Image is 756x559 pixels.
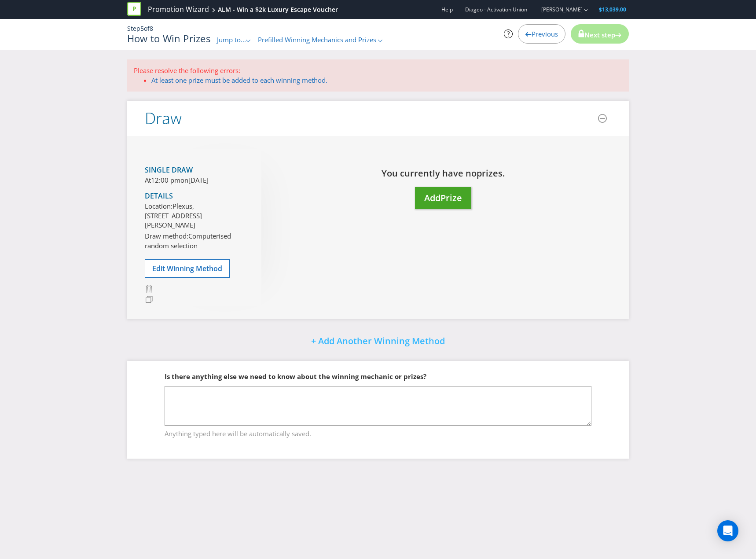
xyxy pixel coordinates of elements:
[145,202,202,229] span: Plexus, [STREET_ADDRESS][PERSON_NAME]
[415,187,471,210] button: AddPrize
[180,176,188,184] span: on
[218,5,338,14] div: ALM - Win a $2k Luxury Escape Voucher
[127,33,210,44] h1: How to Win Prizes
[441,6,453,13] a: Help
[477,167,498,179] span: prize
[134,66,622,75] p: Please resolve the following errors:
[311,335,445,347] span: + Add Another Winning Method
[145,176,151,184] span: At
[127,24,140,33] span: Step
[717,520,738,541] div: Open Intercom Messenger
[148,4,209,15] a: Promotion Wizard
[145,110,182,127] h2: Draw
[188,176,209,184] span: [DATE]
[151,76,327,85] a: At least one prize must be added to each winning method.
[584,30,615,39] span: Next step
[145,232,188,240] span: Draw method:
[289,332,467,351] button: + Add Another Winning Method
[258,35,376,44] span: Prefilled Winning Mechanics and Prizes
[144,24,150,33] span: of
[140,24,144,33] span: 5
[440,192,462,204] span: Prize
[382,167,477,179] span: You currently have no
[424,192,440,204] span: Add
[498,167,505,179] span: s.
[217,35,246,44] span: Jump to...
[465,6,527,13] span: Diageo - Activation Union
[145,166,248,174] h4: Single draw
[152,264,222,273] span: Edit Winning Method
[145,259,230,278] button: Edit Winning Method
[165,372,426,381] span: Is there anything else we need to know about the winning mechanic or prizes?
[145,192,248,200] h4: Details
[151,176,180,184] span: 12:00 pm
[150,24,153,33] span: 8
[599,6,626,13] span: $13,039.00
[532,6,583,13] a: [PERSON_NAME]
[165,426,591,439] span: Anything typed here will be automatically saved.
[145,232,231,250] span: Computerised random selection
[532,29,558,38] span: Previous
[145,202,172,210] span: Location:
